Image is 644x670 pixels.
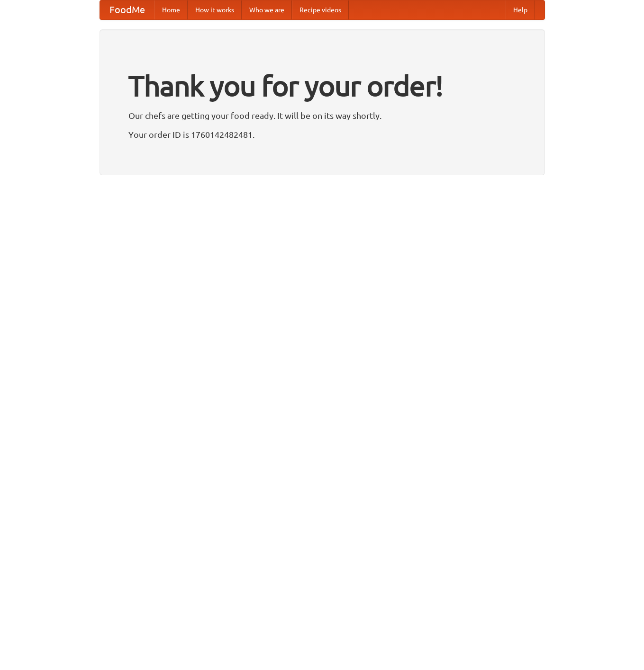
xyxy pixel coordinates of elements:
a: FoodMe [100,0,154,19]
p: Our chefs are getting your food ready. It will be on its way shortly. [128,108,516,123]
a: Recipe videos [292,0,349,19]
p: Your order ID is 1760142482481. [128,127,516,142]
a: Who we are [242,0,292,19]
h1: Thank you for your order! [128,63,516,108]
a: How it works [188,0,242,19]
a: Home [154,0,188,19]
a: Help [506,0,535,19]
